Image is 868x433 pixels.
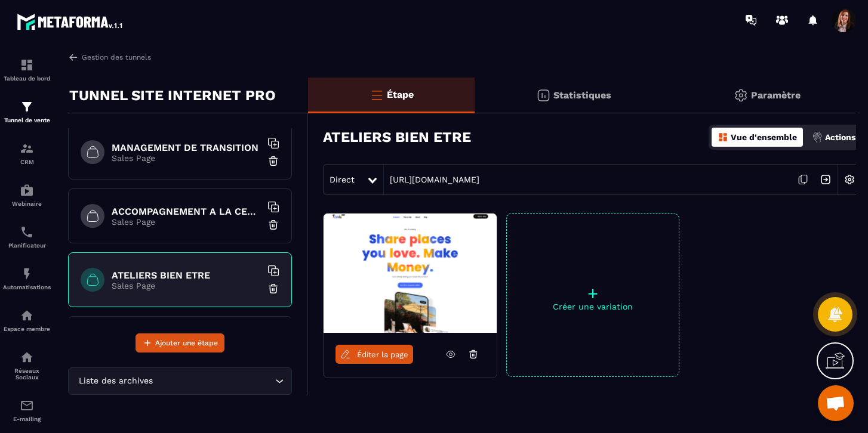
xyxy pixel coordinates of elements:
[112,270,261,281] h6: ATELIERS BIEN ETRE
[3,75,51,82] p: Tableau de bord
[68,52,79,63] img: arrow
[814,168,837,191] img: arrow-next.bcc2205e.svg
[818,385,854,421] a: Ouvrir le chat
[20,267,34,281] img: automations
[267,283,279,295] img: trash
[155,337,218,349] span: Ajouter une étape
[20,100,34,114] img: formation
[3,132,51,174] a: formationformationCRM
[3,49,51,91] a: formationformationTableau de bord
[3,159,51,165] p: CRM
[825,132,855,142] p: Actions
[553,89,611,101] p: Statistiques
[112,206,261,217] h6: ACCOMPAGNEMENT A LA CERTIFICATION HAS
[112,153,261,163] p: Sales Page
[370,88,384,102] img: bars-o.4a397970.svg
[112,142,261,153] h6: MANAGEMENT DE TRANSITION
[335,345,413,364] a: Éditer la page
[507,285,679,302] p: +
[536,88,550,103] img: stats.20deebd0.svg
[3,341,51,389] a: social-networksocial-networkRéseaux Sociaux
[68,367,292,395] div: Search for option
[267,219,279,231] img: trash
[3,284,51,290] p: Automatisations
[734,88,748,103] img: setting-gr.5f69749f.svg
[384,175,479,184] a: [URL][DOMAIN_NAME]
[3,258,51,299] a: automationsautomationsAutomatisations
[3,174,51,216] a: automationsautomationsWebinaire
[20,308,34,323] img: automations
[20,183,34,197] img: automations
[324,214,497,333] img: image
[3,117,51,123] p: Tunnel de vente
[155,375,272,388] input: Search for option
[112,217,261,227] p: Sales Page
[731,132,797,142] p: Vue d'ensemble
[69,83,276,107] p: TUNNEL SITE INTERNET PRO
[3,326,51,332] p: Espace membre
[323,129,471,146] h3: ATELIERS BIEN ETRE
[20,225,34,239] img: scheduler
[20,350,34,364] img: social-network
[3,200,51,207] p: Webinaire
[3,416,51,422] p: E-mailing
[3,389,51,431] a: emailemailE-mailing
[267,155,279,167] img: trash
[751,89,801,101] p: Paramètre
[136,333,224,352] button: Ajouter une étape
[112,281,261,290] p: Sales Page
[20,58,34,72] img: formation
[387,89,414,100] p: Étape
[812,132,823,143] img: actions.d6e523a2.png
[718,132,728,143] img: dashboard-orange.40269519.svg
[330,175,355,184] span: Direct
[3,216,51,258] a: schedulerschedulerPlanificateur
[68,52,151,63] a: Gestion des tunnels
[3,91,51,132] a: formationformationTunnel de vente
[838,168,861,191] img: setting-w.858f3a88.svg
[17,11,124,32] img: logo
[3,367,51,381] p: Réseaux Sociaux
[20,398,34,413] img: email
[3,299,51,341] a: automationsautomationsEspace membre
[20,141,34,156] img: formation
[76,375,155,388] span: Liste des archives
[3,242,51,249] p: Planificateur
[507,302,679,311] p: Créer une variation
[357,350,408,359] span: Éditer la page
